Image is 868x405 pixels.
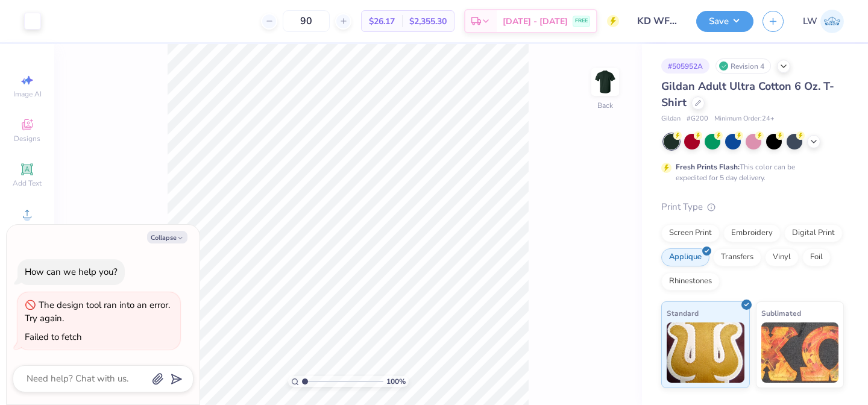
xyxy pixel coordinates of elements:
[13,178,42,188] span: Add Text
[386,376,406,387] span: 100 %
[761,322,839,383] img: Sublimated
[25,331,82,343] div: Failed to fetch
[715,58,771,74] div: Revision 4
[503,15,568,28] span: [DATE] - [DATE]
[13,89,42,99] span: Image AI
[761,307,801,319] span: Sublimated
[661,272,720,290] div: Rhinestones
[687,114,708,124] span: # G200
[784,224,843,242] div: Digital Print
[628,9,687,33] input: Untitled Design
[714,114,775,124] span: Minimum Order: 24 +
[593,70,617,94] img: Back
[723,224,781,242] div: Embroidery
[147,231,187,243] button: Collapse
[661,58,709,74] div: # 505952A
[369,15,395,28] span: $26.17
[575,17,588,25] span: FREE
[661,248,709,266] div: Applique
[661,224,720,242] div: Screen Print
[820,10,844,33] img: Lauren Winslow
[15,223,39,233] span: Upload
[409,15,447,28] span: $2,355.30
[661,200,844,214] div: Print Type
[803,14,817,28] span: LW
[676,162,824,183] div: This color can be expedited for 5 day delivery.
[765,248,799,266] div: Vinyl
[25,266,118,278] div: How can we help you?
[667,307,699,319] span: Standard
[661,79,834,110] span: Gildan Adult Ultra Cotton 6 Oz. T-Shirt
[803,10,844,33] a: LW
[661,114,681,124] span: Gildan
[25,299,170,325] div: The design tool ran into an error. Try again.
[676,162,740,172] strong: Fresh Prints Flash:
[14,134,40,143] span: Designs
[667,322,744,383] img: Standard
[597,100,613,111] div: Back
[283,10,330,32] input: – –
[696,11,753,32] button: Save
[713,248,761,266] div: Transfers
[802,248,831,266] div: Foil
